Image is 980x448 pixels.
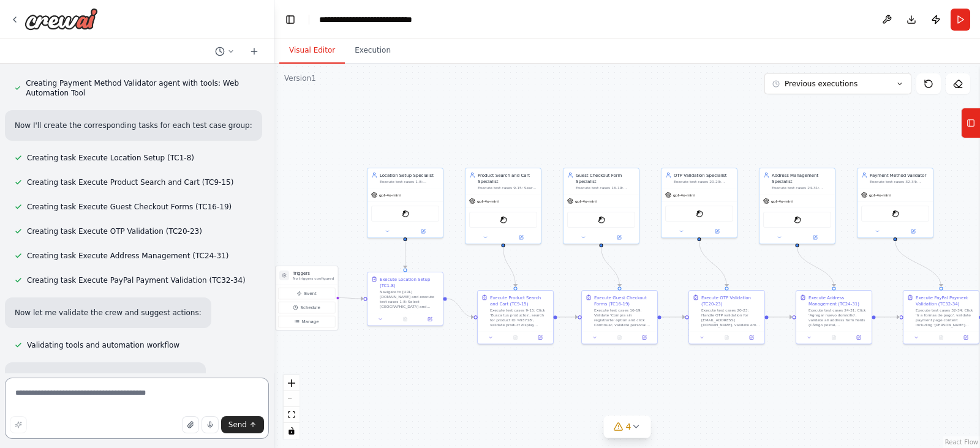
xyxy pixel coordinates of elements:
[319,13,443,26] nav: breadcrumb
[794,247,837,286] g: Edge from 6d31675e-d6ca-4023-84d2-69cc9d77a3cb to ddede575-e646-4dce-9392-26c08e4ee249
[634,334,655,342] button: Open in side panel
[870,172,929,178] div: Payment Method Validator
[477,290,554,345] div: Execute Product Search and Cart (TC9-15)Execute test cases 9-15: Click 'Busca tus productos', sea...
[557,314,578,320] g: Edge from 7221557e-b854-488f-835c-feb5e2b47b36 to e006fde7-7d5d-4c6c-a4e3-cd0f2d1b2825
[337,294,364,302] g: Edge from triggers to 6e3cdabd-aed5-4154-8e25-6e35810a5a0b
[772,172,831,184] div: Address Management Specialist
[221,416,264,433] button: Send
[696,210,703,217] img: StagehandTool
[293,276,334,281] p: No triggers configured
[490,294,549,307] div: Execute Product Search and Cart (TC9-15)
[772,185,831,190] div: Execute test cases 24-31: Handle 'Agregar nuevo domicilio' process, validate all address form fie...
[279,38,345,64] button: Visual Editor
[284,375,300,439] div: React Flow controls
[293,270,334,276] h3: Triggers
[27,340,179,350] span: Validating tools and automation workflow
[661,314,685,320] g: Edge from e006fde7-7d5d-4c6c-a4e3-cd0f2d1b2825 to bdc45842-ca1d-4884-a917-179815c278fd
[15,307,202,318] p: Now let me validate the crew and suggest actions:
[380,276,439,288] div: Execute Location Setup (TC1-8)
[903,290,979,345] div: Execute PayPal Payment Validation (TC32-34)Execute test cases 32-34: Click 'Ir a formas de pago',...
[392,316,418,323] button: No output available
[465,168,541,244] div: Product Search and Cart SpecialistExecute test cases 9-15: Search for product ID '493718', valida...
[284,375,300,391] button: zoom in
[696,241,730,286] g: Edge from 737cfb44-f4fd-4a5a-b36e-18b1f06c1d56 to bdc45842-ca1d-4884-a917-179815c278fd
[301,305,320,311] span: Schedule
[26,78,259,98] span: Creating Payment Method Validator agent with tools: Web Automation Tool
[769,314,793,320] g: Edge from bdc45842-ca1d-4884-a917-179815c278fd to ddede575-e646-4dce-9392-26c08e4ee249
[576,185,635,190] div: Execute test cases 16-19: Handle guest checkout selection, validate and fill personal data forms ...
[821,334,846,342] button: No output available
[10,416,27,433] button: Improve this prompt
[380,289,439,309] div: Navigate to [URL][DOMAIN_NAME] and execute test cases 1-8: Select [GEOGRAPHIC_DATA] and [GEOGRAPH...
[796,290,872,345] div: Execute Address Management (TC24-31)Execute test cases 24-31: Click 'Agregar nuevo domicilio', va...
[402,241,409,268] g: Edge from 685b1845-e2bb-462b-b82e-baca99912295 to 6e3cdabd-aed5-4154-8e25-6e35810a5a0b
[869,193,891,198] span: gpt-4o-mini
[284,73,316,83] div: Version 1
[598,216,605,223] img: StagehandTool
[848,334,869,342] button: Open in side panel
[15,372,196,383] p: Let me remove any remaining problematic tasks:
[700,228,735,235] button: Open in side panel
[674,172,733,178] div: OTP Validation Specialist
[278,288,335,299] button: Event
[27,275,246,285] span: Creating task Execute PayPal Payment Validation (TC32-34)
[688,290,765,345] div: Execute OTP Validation (TC20-23)Execute test cases 20-23: Handle OTP validation for [EMAIL_ADDRES...
[27,202,232,212] span: Creating task Execute Guest Checkout Forms (TC16-19)
[602,234,637,241] button: Open in side panel
[380,172,439,178] div: Location Setup Specialist
[626,420,631,433] span: 4
[896,228,931,235] button: Open in side panel
[661,168,737,238] div: OTP Validation SpecialistExecute test cases 20-23: Handle email OTP validation process, work with...
[674,179,733,184] div: Execute test cases 20-23: Handle email OTP validation process, work with email verification for [...
[282,11,299,28] button: Hide left sidebar
[714,334,739,342] button: No output available
[575,199,597,204] span: gpt-4o-mini
[284,423,300,439] button: toggle interactivity
[24,8,98,30] img: Logo
[606,334,632,342] button: No output available
[406,228,441,235] button: Open in side panel
[15,120,252,131] p: Now I'll create the corresponding tasks for each test case group:
[402,210,409,217] img: StagehandTool
[594,294,654,307] div: Execute Guest Checkout Forms (TC16-19)
[278,302,335,313] button: Schedule
[478,185,537,190] div: Execute test cases 9-15: Search for product ID '493718', validate product details including price...
[379,193,401,198] span: gpt-4o-mini
[284,407,300,423] button: fit view
[502,334,528,342] button: No output available
[701,308,761,327] div: Execute test cases 20-23: Handle OTP validation for [EMAIL_ADDRESS][DOMAIN_NAME], validate email ...
[594,308,654,327] div: Execute test cases 16-19: Validate 'Compra sin registrarte' option and click Continuar, validate ...
[367,272,443,326] div: Execute Location Setup (TC1-8)Navigate to [URL][DOMAIN_NAME] and execute test cases 1-8: Select [...
[504,234,539,241] button: Open in side panel
[278,316,335,327] button: Manage
[27,251,228,261] span: Creating task Execute Address Management (TC24-31)
[916,308,975,327] div: Execute test cases 32-34: Click 'Ir a formas de pago', validate payment page content including '[...
[759,168,835,244] div: Address Management SpecialistExecute test cases 24-31: Handle 'Agregar nuevo domicilio' process, ...
[701,294,761,307] div: Execute OTP Validation (TC20-23)
[945,439,978,446] a: React Flow attribution
[916,294,975,307] div: Execute PayPal Payment Validation (TC32-34)
[857,168,933,238] div: Payment Method ValidatorExecute test cases 32-34: Navigate to payment methods page, validate all ...
[892,241,944,286] g: Edge from 4da11d8f-b797-46c6-9cfe-d892ef12c0d9 to 976ecdcb-c435-4677-92eb-686dd64806c7
[275,266,338,330] div: TriggersNo triggers configuredEventScheduleManage
[182,416,199,433] button: Upload files
[794,216,801,223] img: StagehandTool
[870,179,929,184] div: Execute test cases 32-34: Navigate to payment methods page, validate all payment options (Crédito...
[764,73,911,94] button: Previous executions
[956,334,976,342] button: Open in side panel
[500,216,507,223] img: StagehandTool
[228,420,247,430] span: Send
[27,177,233,187] span: Creating task Execute Product Search and Cart (TC9-15)
[27,153,194,163] span: Creating task Execute Location Setup (TC1-8)
[477,199,499,204] span: gpt-4o-mini
[478,172,537,184] div: Product Search and Cart Specialist
[892,210,899,217] img: StagehandTool
[490,308,549,327] div: Execute test cases 9-15: Click 'Busca tus productos', search for product ID '493718', validate pr...
[244,44,264,59] button: Start a new chat
[380,179,439,184] div: Execute test cases 1-8: Navigate to [URL][DOMAIN_NAME], handle location selection for [GEOGRAPHIC...
[304,291,317,297] span: Event
[876,314,900,320] g: Edge from ddede575-e646-4dce-9392-26c08e4ee249 to 976ecdcb-c435-4677-92eb-686dd64806c7
[798,234,833,241] button: Open in side panel
[741,334,762,342] button: Open in side panel
[576,172,635,184] div: Guest Checkout Form Specialist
